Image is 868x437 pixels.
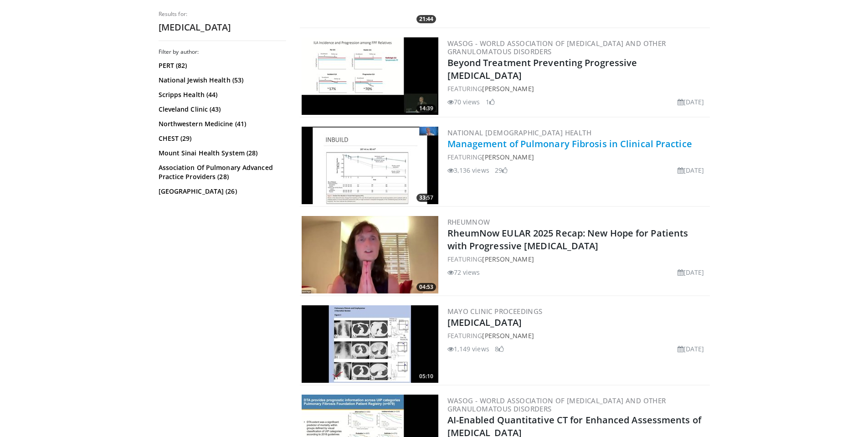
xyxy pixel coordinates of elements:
[447,57,637,82] a: Beyond Treatment Preventing Progressive [MEDICAL_DATA]
[416,15,436,23] span: 21:44
[159,10,286,18] p: Results for:
[447,39,666,56] a: WASOG - World Association of [MEDICAL_DATA] and Other Granulomatous Disorders
[302,305,438,383] a: 05:10
[159,119,284,129] a: Northwestern Medicine (41)
[447,316,522,329] a: [MEDICAL_DATA]
[678,267,704,277] li: [DATE]
[447,97,480,107] li: 70 views
[678,344,704,354] li: [DATE]
[447,165,489,175] li: 3,136 views
[159,134,284,143] a: CHEST (29)
[447,344,489,354] li: 1,149 views
[302,305,438,383] img: 5068d6b9-22dc-4440-a588-4bbc91cc9287.300x170_q85_crop-smart_upscale.jpg
[159,48,286,56] h3: Filter by author:
[482,331,534,340] a: [PERSON_NAME]
[159,90,284,99] a: Scripps Health (44)
[447,254,708,264] div: FEATURING
[159,187,284,196] a: [GEOGRAPHIC_DATA] (26)
[159,61,284,70] a: PERT (82)
[302,37,438,115] img: 58723c40-30b7-4c48-8bb5-19f1c1872898.300x170_q85_crop-smart_upscale.jpg
[416,372,436,380] span: 05:10
[447,138,692,150] a: Management of Pulmonary Fibrosis in Clinical Practice
[302,37,438,115] a: 14:39
[159,163,284,181] a: Association Of Pulmonary Advanced Practice Providers (28)
[302,127,438,204] a: 33:57
[678,165,704,175] li: [DATE]
[482,153,534,161] a: [PERSON_NAME]
[447,307,543,316] a: Mayo Clinic Proceedings
[495,344,504,354] li: 8
[302,127,438,204] img: d8f09300-8f8a-4685-8da7-e43e2d6d2074.300x170_q85_crop-smart_upscale.jpg
[416,283,436,291] span: 04:53
[159,76,284,85] a: National Jewish Health (53)
[447,331,708,340] div: FEATURING
[416,104,436,113] span: 14:39
[447,227,688,252] a: RheumNow EULAR 2025 Recap: New Hope for Patients with Progressive [MEDICAL_DATA]
[447,267,480,277] li: 72 views
[447,84,708,93] div: FEATURING
[495,165,508,175] li: 29
[302,216,438,293] a: 04:53
[482,84,534,93] a: [PERSON_NAME]
[302,216,438,293] img: bcdc7843-633c-4255-90df-94fbd332a85e.300x170_q85_crop-smart_upscale.jpg
[447,396,666,413] a: WASOG - World Association of [MEDICAL_DATA] and Other Granulomatous Disorders
[447,128,592,137] a: National [DEMOGRAPHIC_DATA] Health
[447,152,708,162] div: FEATURING
[159,149,284,158] a: Mount Sinai Health System (28)
[416,194,436,202] span: 33:57
[159,21,286,33] h2: [MEDICAL_DATA]
[678,97,704,107] li: [DATE]
[159,105,284,114] a: Cleveland Clinic (43)
[486,97,495,107] li: 1
[447,217,490,226] a: RheumNow
[482,255,534,263] a: [PERSON_NAME]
